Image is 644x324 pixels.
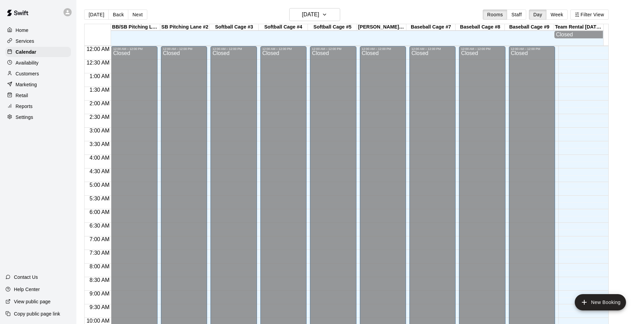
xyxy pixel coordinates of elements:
div: 12:00 AM – 12:00 PM [262,47,305,51]
span: 8:30 AM [88,277,111,283]
p: Home [16,27,29,34]
button: Filter View [570,10,608,20]
p: Calendar [16,49,36,55]
div: 12:00 AM – 12:00 PM [511,47,553,51]
a: Services [5,36,71,46]
span: 1:30 AM [88,87,111,93]
span: 3:30 AM [88,141,111,147]
p: Copy public page link [14,310,60,317]
button: Next [128,10,147,20]
button: Day [529,10,547,20]
span: 2:00 AM [88,101,111,106]
button: [DATE] [84,10,109,20]
p: Availability [16,59,39,66]
p: Contact Us [14,274,38,281]
span: 1:00 AM [88,73,111,79]
div: Softball Cage #3 [209,24,259,31]
span: 4:00 AM [88,155,111,161]
span: 10:00 AM [85,318,111,324]
button: Week [546,10,568,20]
span: 5:00 AM [88,182,111,188]
button: Staff [507,10,526,20]
p: View public page [14,298,51,305]
div: 12:00 AM – 12:00 PM [312,47,354,51]
span: 4:30 AM [88,168,111,174]
button: add [575,294,626,310]
span: 5:30 AM [88,196,111,201]
span: 6:30 AM [88,223,111,229]
a: Calendar [5,47,71,57]
div: 12:00 AM – 12:00 PM [163,47,205,51]
div: Baseball Cage #8 [456,24,505,31]
a: Marketing [5,79,71,90]
div: [PERSON_NAME] #6 [357,24,406,31]
span: 12:00 AM [85,46,111,52]
div: Baseball Cage #7 [406,24,456,31]
p: Marketing [16,81,37,88]
p: Customers [16,70,39,77]
div: Softball Cage #5 [308,24,357,31]
span: 12:30 AM [85,60,111,66]
a: Reports [5,101,71,111]
p: Retail [16,92,28,99]
div: 12:00 AM – 12:00 PM [113,47,155,51]
span: 9:30 AM [88,304,111,310]
a: Availability [5,58,71,68]
span: 7:30 AM [88,250,111,256]
span: 3:00 AM [88,128,111,133]
div: 12:00 AM – 12:00 PM [411,47,454,51]
div: SB Pitching Lane #2 [160,24,209,31]
button: Back [108,10,128,20]
a: Settings [5,112,71,122]
div: 12:00 AM – 12:00 PM [362,47,404,51]
a: Retail [5,90,71,101]
p: Reports [16,103,33,110]
p: Settings [16,114,33,121]
a: Customers [5,69,71,79]
div: Softball Cage #4 [259,24,308,31]
button: [DATE] [289,8,340,21]
span: 9:00 AM [88,291,111,296]
span: 8:00 AM [88,264,111,269]
div: Team Rental [DATE] Special (2 Hours) [554,24,603,31]
div: Baseball Cage #9 [505,24,554,31]
div: BB/SB Pitching Lane #1 [111,24,160,31]
span: 7:00 AM [88,236,111,242]
div: Closed [556,32,601,38]
p: Help Center [14,286,40,293]
h6: [DATE] [302,10,319,19]
a: Home [5,25,71,35]
button: Rooms [483,10,507,20]
p: Services [16,38,34,44]
span: 6:00 AM [88,209,111,215]
span: 2:30 AM [88,114,111,120]
div: 12:00 AM – 12:00 PM [213,47,255,51]
div: 12:00 AM – 12:00 PM [461,47,503,51]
